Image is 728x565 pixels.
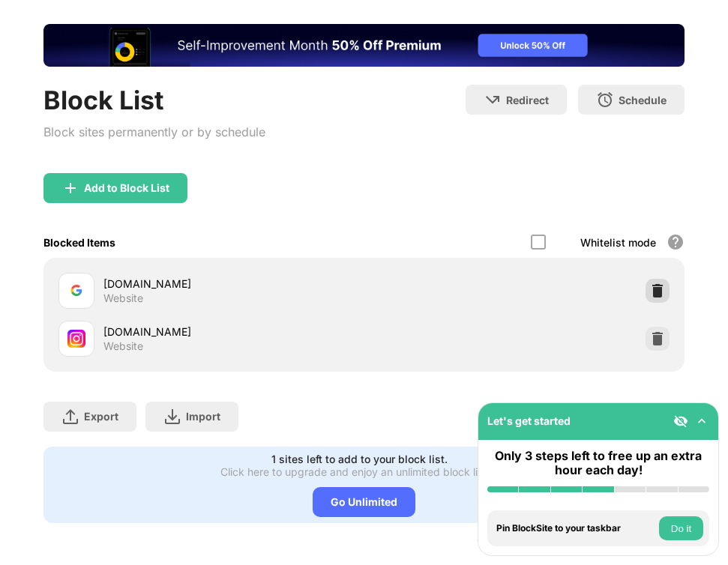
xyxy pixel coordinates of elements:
[694,414,709,429] img: omni-setup-toggle.svg
[580,236,656,249] div: Whitelist mode
[103,339,143,353] div: Website
[487,449,709,477] div: Only 3 steps left to free up an extra hour each day!
[103,291,143,305] div: Website
[271,453,448,465] div: 1 sites left to add to your block list.
[43,121,265,143] div: Block sites permanently or by schedule
[43,85,265,115] div: Block List
[506,94,549,106] div: Redirect
[67,282,85,300] img: favicons
[496,523,655,534] div: Pin BlockSite to your taskbar
[43,236,115,249] div: Blocked Items
[659,516,703,540] button: Do it
[67,330,85,348] img: favicons
[673,414,688,429] img: eye-not-visible.svg
[186,410,220,423] div: Import
[84,410,118,423] div: Export
[487,414,571,427] div: Let's get started
[313,487,415,517] div: Go Unlimited
[84,182,169,194] div: Add to Block List
[43,24,685,67] iframe: Banner
[103,324,364,339] div: [DOMAIN_NAME]
[619,94,667,106] div: Schedule
[103,276,364,291] div: [DOMAIN_NAME]
[220,465,490,478] div: Click here to upgrade and enjoy an unlimited block list.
